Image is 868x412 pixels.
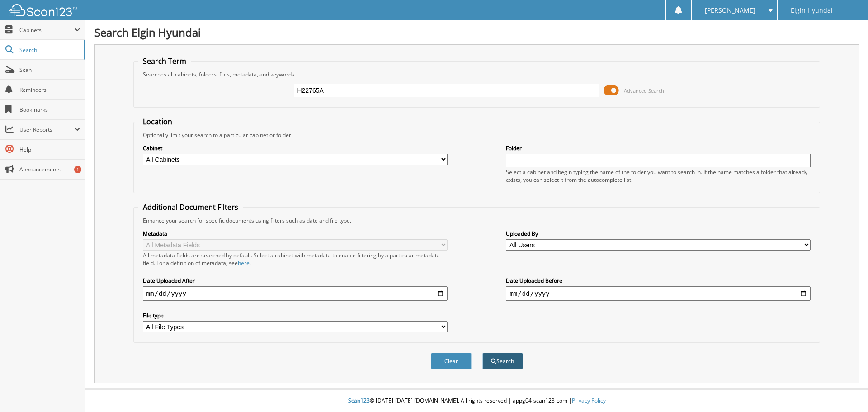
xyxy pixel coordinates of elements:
h1: Search Elgin Hyundai [94,25,859,40]
input: end [506,286,811,301]
button: Search [482,353,523,369]
div: Select a cabinet and begin typing the name of the folder you want to search in. If the name match... [506,168,811,184]
div: All metadata fields are searched by default. Select a cabinet with metadata to enable filtering b... [143,251,448,267]
span: Scan [19,66,80,74]
span: Bookmarks [19,106,80,114]
span: Search [19,46,79,54]
label: Uploaded By [506,230,811,237]
span: User Reports [19,126,74,133]
span: Cabinets [19,26,74,34]
span: Advanced Search [624,87,664,94]
iframe: Chat Widget [823,369,868,412]
span: Reminders [19,86,80,94]
label: Folder [506,144,811,152]
input: start [143,286,448,301]
span: Announcements [19,166,80,173]
legend: Additional Document Filters [138,202,243,212]
label: Date Uploaded After [143,277,448,284]
a: Privacy Policy [572,397,606,404]
legend: Location [138,117,177,127]
div: 1 [74,166,81,173]
span: Scan123 [348,397,370,404]
img: scan123-logo-white.svg [9,4,77,16]
div: Optionally limit your search to a particular cabinet or folder [138,131,816,139]
div: Searches all cabinets, folders, files, metadata, and keywords [138,71,816,78]
button: Clear [431,353,472,369]
span: Elgin Hyundai [791,8,833,13]
span: [PERSON_NAME] [705,8,755,13]
label: Metadata [143,230,448,237]
a: here [238,259,250,267]
span: Help [19,146,80,153]
div: © [DATE]-[DATE] [DOMAIN_NAME]. All rights reserved | appg04-scan123-com | [85,390,868,412]
div: Enhance your search for specific documents using filters such as date and file type. [138,217,816,224]
label: Cabinet [143,144,448,152]
label: File type [143,312,448,319]
label: Date Uploaded Before [506,277,811,284]
legend: Search Term [138,56,191,66]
